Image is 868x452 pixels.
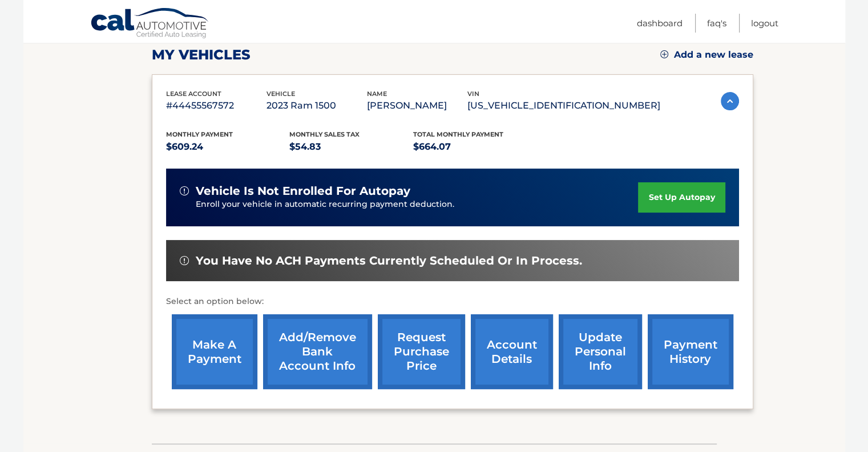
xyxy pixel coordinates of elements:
[172,314,257,389] a: make a payment
[559,314,642,389] a: update personal info
[378,314,465,389] a: request purchase price
[152,46,251,63] h2: my vehicles
[648,314,733,389] a: payment history
[721,92,739,110] img: accordion-active.svg
[267,90,295,98] span: vehicle
[166,90,221,98] span: lease account
[660,49,753,61] a: Add a new lease
[367,90,387,98] span: name
[180,186,189,195] img: alert-white.svg
[166,295,739,309] p: Select an option below:
[367,98,467,114] p: [PERSON_NAME]
[413,130,503,138] span: Total Monthly Payment
[707,14,726,33] a: FAQ's
[751,14,778,33] a: Logout
[166,130,233,138] span: Monthly Payment
[413,139,537,155] p: $664.07
[289,139,413,155] p: $54.83
[467,98,660,114] p: [US_VEHICLE_IDENTIFICATION_NUMBER]
[180,256,189,265] img: alert-white.svg
[196,184,410,198] span: vehicle is not enrolled for autopay
[196,254,582,268] span: You have no ACH payments currently scheduled or in process.
[660,50,668,58] img: add.svg
[638,182,725,213] a: set up autopay
[471,314,553,389] a: account details
[166,98,267,114] p: #44455567572
[289,130,360,138] span: Monthly sales Tax
[637,14,683,33] a: Dashboard
[196,198,639,211] p: Enroll your vehicle in automatic recurring payment deduction.
[166,139,290,155] p: $609.24
[263,314,372,389] a: Add/Remove bank account info
[267,98,367,114] p: 2023 Ram 1500
[90,7,210,41] a: Cal Automotive
[467,90,479,98] span: vin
